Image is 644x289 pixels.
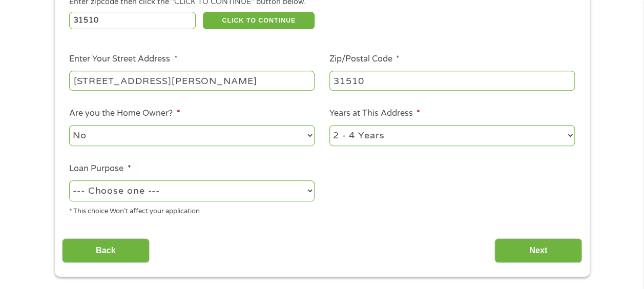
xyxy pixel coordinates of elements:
[62,238,150,263] input: Back
[69,54,177,65] label: Enter Your Street Address
[329,108,420,119] label: Years at This Address
[494,238,582,263] input: Next
[203,12,315,29] button: CLICK TO CONTINUE
[69,71,315,90] input: 1 Main Street
[69,203,315,217] div: * This choice Won’t affect your application
[69,163,131,174] label: Loan Purpose
[329,54,400,65] label: Zip/Postal Code
[69,108,180,119] label: Are you the Home Owner?
[69,12,196,29] input: Enter Zipcode (e.g 01510)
